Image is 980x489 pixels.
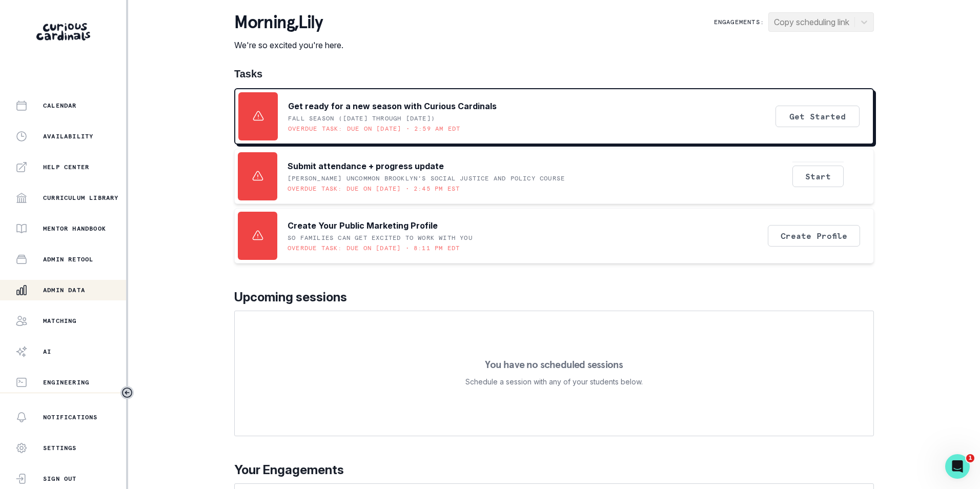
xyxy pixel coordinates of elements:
button: Toggle sidebar [120,386,134,399]
button: Create Profile [768,225,860,247]
p: Availability [43,132,93,140]
p: AI [43,348,51,356]
img: Curious Cardinals Logo [36,23,90,40]
p: Schedule a session with any of your students below. [465,376,643,388]
p: Matching [43,317,77,325]
p: You have no scheduled sessions [485,359,623,370]
p: Help Center [43,163,89,171]
iframe: Intercom live chat [945,454,970,479]
p: Notifications [43,413,98,421]
span: 1 [966,454,974,462]
p: Curriculum Library [43,194,119,202]
h1: Tasks [234,68,874,80]
p: Engineering [43,378,89,386]
p: Admin Data [43,286,85,294]
p: Your Engagements [234,461,874,479]
p: Create Your Public Marketing Profile [288,219,438,232]
button: Start [792,166,844,187]
p: Admin Retool [43,255,93,263]
button: Get Started [775,106,860,127]
p: Overdue task: Due on [DATE] • 2:59 AM EDT [288,125,460,133]
p: Get ready for a new season with Curious Cardinals [288,100,497,112]
p: Overdue task: Due on [DATE] • 8:11 PM EDT [288,244,460,252]
p: [PERSON_NAME] UNCOMMON Brooklyn's Social Justice and Policy Course [288,174,565,182]
p: We're so excited you're here. [234,39,343,51]
p: Overdue task: Due on [DATE] • 2:45 PM EST [288,185,460,193]
p: Mentor Handbook [43,225,106,233]
p: Engagements: [714,18,764,26]
p: Submit attendance + progress update [288,160,444,172]
p: morning , Lily [234,12,343,33]
p: Upcoming sessions [234,288,874,307]
p: Settings [43,444,77,452]
p: Fall Season ([DATE] through [DATE]) [288,114,435,123]
p: Calendar [43,101,77,110]
p: Sign Out [43,475,77,483]
p: SO FAMILIES CAN GET EXCITED TO WORK WITH YOU [288,234,473,242]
